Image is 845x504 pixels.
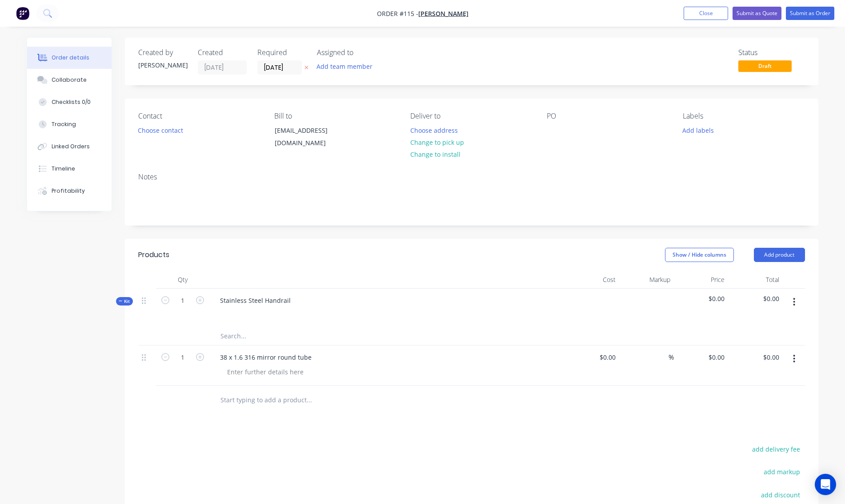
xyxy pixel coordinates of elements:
[757,488,805,500] button: add discount
[405,124,462,136] button: Choose address
[257,48,306,57] div: Required
[547,112,669,120] div: PO
[138,250,169,260] div: Products
[138,60,187,70] div: [PERSON_NAME]
[156,271,209,289] div: Qty
[220,391,398,409] input: Start typing to add a product...
[815,474,836,495] div: Open Intercom Messenger
[27,180,112,202] button: Profitability
[138,112,260,120] div: Contact
[748,443,805,455] button: add delivery fee
[138,173,805,181] div: Notes
[565,271,620,289] div: Cost
[733,7,781,20] button: Submit as Quote
[317,48,406,57] div: Assigned to
[52,165,75,173] div: Timeline
[738,48,805,57] div: Status
[405,148,465,160] button: Change to install
[52,54,89,62] div: Order details
[27,47,112,69] button: Order details
[619,271,674,289] div: Markup
[377,9,418,18] span: Order #115 -
[198,48,247,57] div: Created
[754,248,805,262] button: Add product
[759,466,805,478] button: add markup
[52,98,91,106] div: Checklists 0/0
[683,112,805,120] div: Labels
[669,352,674,362] span: %
[418,9,469,18] a: [PERSON_NAME]
[738,60,792,71] span: Draft
[213,351,319,364] div: 38 x 1.6 316 mirror round tube
[410,112,532,120] div: Deliver to
[52,120,76,128] div: Tracking
[52,187,85,195] div: Profitability
[267,124,356,152] div: [EMAIL_ADDRESS][DOMAIN_NAME]
[52,143,90,151] div: Linked Orders
[133,124,188,136] button: Choose contact
[27,135,112,158] button: Linked Orders
[138,48,187,57] div: Created by
[220,327,398,345] input: Search...
[275,124,348,149] div: [EMAIL_ADDRESS][DOMAIN_NAME]
[27,69,112,91] button: Collaborate
[213,294,298,307] div: Stainless Steel Handrail
[317,60,377,72] button: Add team member
[27,91,112,113] button: Checklists 0/0
[732,294,779,303] span: $0.00
[312,60,377,72] button: Add team member
[786,7,834,20] button: Submit as Order
[52,76,87,84] div: Collaborate
[677,294,725,303] span: $0.00
[674,271,729,289] div: Price
[274,112,396,120] div: Bill to
[16,7,29,20] img: Factory
[684,7,728,20] button: Close
[27,158,112,180] button: Timeline
[678,124,719,136] button: Add labels
[119,298,130,305] span: Kit
[728,271,783,289] div: Total
[27,113,112,135] button: Tracking
[116,297,133,306] div: Kit
[405,136,469,148] button: Change to pick up
[665,248,734,262] button: Show / Hide columns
